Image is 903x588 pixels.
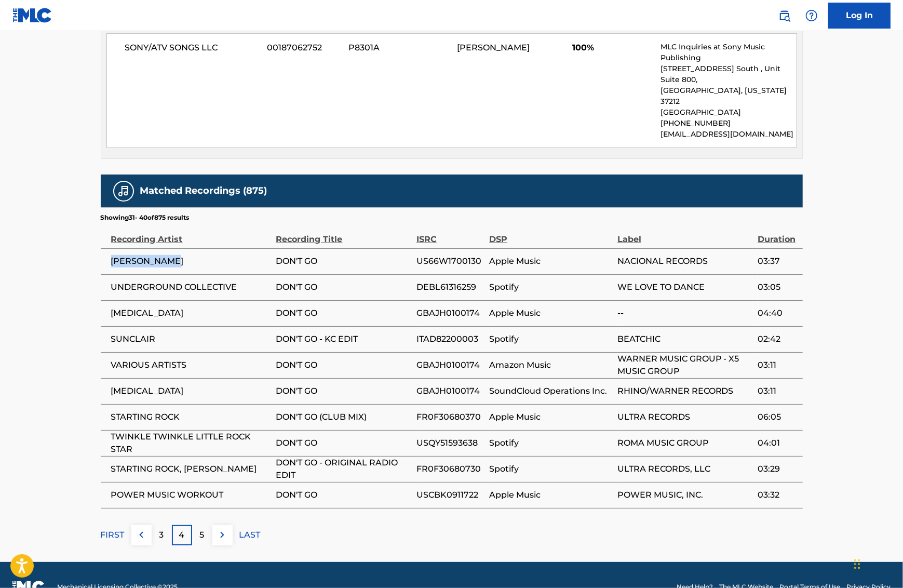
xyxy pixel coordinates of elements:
p: MLC Inquiries at Sony Music Publishing [661,42,796,63]
div: Recording Title [276,222,411,246]
span: DON'T GO [276,489,411,501]
span: Apple Music [489,489,612,501]
p: [PHONE_NUMBER] [661,118,796,129]
span: 04:01 [758,437,797,449]
span: DON'T GO [276,255,411,268]
div: DSP [489,222,612,246]
img: Matched Recordings [117,185,130,197]
div: Label [617,222,752,246]
span: 100% [572,42,653,54]
span: 00187062752 [267,42,341,54]
span: FR0F30680370 [416,411,484,423]
span: [PERSON_NAME] [111,255,271,268]
span: DON'T GO [276,307,411,319]
span: [MEDICAL_DATA] [111,385,271,397]
span: 03:11 [758,385,797,397]
span: Amazon Music [489,359,612,371]
p: 5 [200,529,205,541]
div: Chat-widget [851,538,903,588]
span: ITAD82200003 [416,333,484,345]
span: ROMA MUSIC GROUP [617,437,752,449]
span: USQY51593638 [416,437,484,449]
span: BEATCHIC [617,333,752,345]
span: 03:37 [758,255,797,268]
span: Apple Music [489,411,612,423]
span: Spotify [489,333,612,345]
div: ISRC [416,222,484,246]
span: SUNCLAIR [111,333,271,345]
span: Spotify [489,463,612,475]
span: 03:11 [758,359,797,371]
span: SONY/ATV SONGS LLC [125,42,260,54]
h5: Matched Recordings (875) [140,185,267,197]
span: Spotify [489,281,612,293]
span: WARNER MUSIC GROUP - X5 MUSIC GROUP [617,353,752,378]
span: UNDERGROUND COLLECTIVE [111,281,271,293]
span: USCBK0911722 [416,489,484,501]
p: LAST [239,529,261,541]
img: left [135,529,147,541]
span: DON'T GO (CLUB MIX) [276,411,411,423]
span: 04:40 [758,307,797,319]
span: DON'T GO [276,437,411,449]
p: [EMAIL_ADDRESS][DOMAIN_NAME] [661,129,796,140]
a: Log In [828,3,891,29]
span: POWER MUSIC, INC. [617,489,752,501]
span: [MEDICAL_DATA] [111,307,271,319]
img: right [216,529,228,541]
span: DON'T GO [276,385,411,397]
span: FR0F30680730 [416,463,484,475]
span: ULTRA RECORDS, LLC [617,463,752,475]
span: 02:42 [758,333,797,345]
p: [STREET_ADDRESS] South , Unit Suite 800, [661,63,796,85]
span: -- [617,307,752,319]
span: SoundCloud Operations Inc. [489,385,612,397]
span: Apple Music [489,255,612,268]
span: STARTING ROCK, [PERSON_NAME] [111,463,271,475]
p: [GEOGRAPHIC_DATA] [661,107,796,118]
span: 03:32 [758,489,797,501]
span: DON'T GO [276,281,411,293]
div: Recording Artist [111,222,271,246]
span: DON'T GO - KC EDIT [276,333,411,345]
img: help [805,9,818,22]
span: US66W1700130 [416,255,484,268]
span: GBAJH0100174 [416,385,484,397]
span: [PERSON_NAME] [457,43,530,52]
p: 3 [159,529,164,541]
span: 06:05 [758,411,797,423]
img: MLC Logo [12,8,52,23]
p: FIRST [101,529,125,541]
span: DEBL61316259 [416,281,484,293]
a: Public Search [774,5,795,26]
span: ULTRA RECORDS [617,411,752,423]
span: GBAJH0100174 [416,307,484,319]
span: STARTING ROCK [111,411,271,423]
span: POWER MUSIC WORKOUT [111,489,271,501]
span: Spotify [489,437,612,449]
p: [GEOGRAPHIC_DATA], [US_STATE] 37212 [661,85,796,107]
span: GBAJH0100174 [416,359,484,371]
div: Duration [758,222,797,246]
iframe: Chat Widget [851,538,903,588]
span: RHINO/WARNER RECORDS [617,385,752,397]
span: DON'T GO [276,359,411,371]
span: 03:29 [758,463,797,475]
span: P8301A [348,42,449,54]
span: Apple Music [489,307,612,319]
img: search [778,9,791,22]
p: 4 [179,529,185,541]
span: DON'T GO - ORIGINAL RADIO EDIT [276,457,411,482]
span: 03:05 [758,281,797,293]
span: TWINKLE TWINKLE LITTLE ROCK STAR [111,431,271,456]
span: VARIOUS ARTISTS [111,359,271,371]
span: WE LOVE TO DANCE [617,281,752,293]
span: NACIONAL RECORDS [617,255,752,268]
div: Help [801,5,822,26]
p: Showing 31 - 40 of 875 results [101,213,190,222]
div: Træk [854,549,860,580]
